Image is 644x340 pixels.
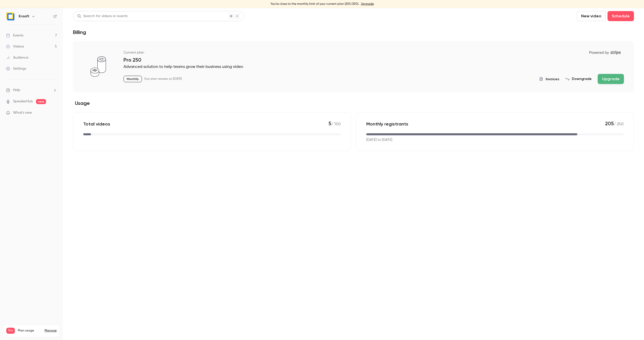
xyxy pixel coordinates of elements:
h6: Kraaft [19,14,29,19]
p: Advanced solution to help teams grow their business using video [124,64,624,70]
section: billing [73,41,634,151]
a: SpeakerHub [13,99,33,104]
p: [DATE] to [DATE] [366,137,392,143]
span: Plan usage [18,329,42,333]
a: Manage [45,329,57,333]
button: New video [577,11,606,21]
span: 5 [329,120,331,126]
p: Current plan [124,50,144,55]
iframe: Noticeable Trigger [51,111,57,115]
h1: Billing [73,29,86,35]
p: / 250 [605,120,624,127]
span: Help [13,88,20,93]
button: Upgrade [598,74,624,84]
p: Total videos [83,121,110,127]
p: Monthly registrants [366,121,408,127]
div: Events [6,33,23,38]
p: Monthly [124,76,142,82]
span: 205 [605,120,614,126]
button: Schedule [608,11,634,21]
p: / 150 [329,120,341,127]
span: Pro [6,328,15,334]
a: Upgrade [361,2,374,6]
h2: Usage [73,100,634,106]
li: help-dropdown-opener [6,88,57,93]
p: Pro 250 [124,57,624,63]
div: Search for videos or events [77,14,128,19]
button: Invoices [539,76,559,82]
button: Downgrade [565,76,592,81]
div: Videos [6,44,24,49]
img: Kraaft [6,12,14,20]
span: new [36,99,46,104]
span: Invoices [546,76,559,82]
div: Settings [6,66,26,71]
p: Your plan renews on [DATE] [144,77,182,81]
div: Audience [6,55,28,60]
span: What's new [13,110,32,115]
